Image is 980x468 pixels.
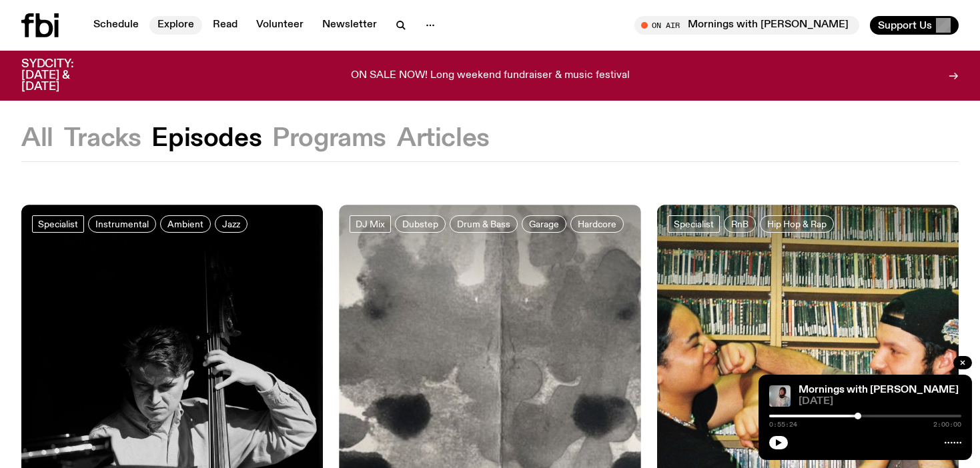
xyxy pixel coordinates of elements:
span: 2:00:00 [933,421,961,428]
button: Articles [397,127,490,151]
span: DJ Mix [356,219,385,229]
span: 0:55:24 [769,421,797,428]
h3: SYDCITY: [DATE] & [DATE] [21,59,107,93]
span: Dubstep [402,219,438,229]
a: Schedule [85,16,147,35]
a: Volunteer [248,16,312,35]
span: Jazz [222,219,240,229]
button: All [21,127,53,151]
a: Dubstep [395,215,446,233]
span: Specialist [38,219,78,229]
a: Read [205,16,246,35]
span: Hardcore [578,219,616,229]
a: Newsletter [314,16,385,35]
span: Garage [529,219,559,229]
span: Specialist [674,219,714,229]
span: Instrumental [95,219,149,229]
span: Support Us [878,19,932,31]
a: Specialist [668,215,720,233]
a: Ambient [160,215,211,233]
span: Hip Hop & Rap [767,219,827,229]
a: Garage [522,215,566,233]
a: DJ Mix [350,215,391,233]
a: Mornings with [PERSON_NAME] [799,385,959,395]
button: On AirMornings with [PERSON_NAME] [634,16,859,35]
span: [DATE] [799,397,961,407]
img: Kana Frazer is smiling at the camera with her head tilted slightly to her left. She wears big bla... [769,385,791,407]
a: Instrumental [88,215,156,233]
a: Jazz [215,215,248,233]
a: Hardcore [570,215,624,233]
span: RnB [731,219,749,229]
a: Hip Hop & Rap [760,215,834,233]
a: Specialist [32,215,84,233]
a: Drum & Bass [450,215,518,233]
a: RnB [724,215,756,233]
p: ON SALE NOW! Long weekend fundraiser & music festival [351,70,630,82]
button: Programs [272,127,386,151]
span: Ambient [167,219,203,229]
button: Tracks [64,127,141,151]
button: Episodes [151,127,262,151]
span: Drum & Bass [457,219,510,229]
a: Explore [149,16,202,35]
button: Support Us [870,16,959,35]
